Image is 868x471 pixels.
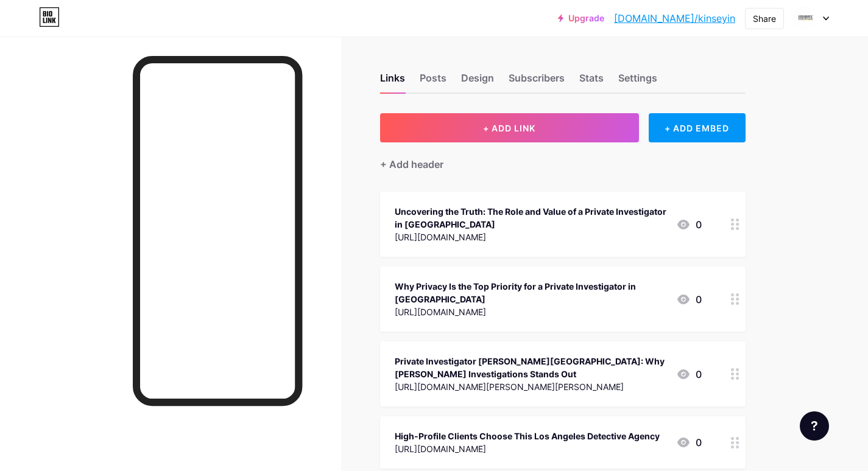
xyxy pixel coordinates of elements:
div: High-Profile Clients Choose This Los Angeles Detective Agency [395,430,660,442]
div: Posts [420,71,446,92]
div: Design [461,71,494,92]
div: 0 [676,217,702,232]
a: Upgrade [558,13,604,23]
div: Why Privacy Is the Top Priority for a Private Investigator in [GEOGRAPHIC_DATA] [395,280,666,305]
div: Uncovering the Truth: The Role and Value of a Private Investigator in [GEOGRAPHIC_DATA] [395,205,666,231]
div: + ADD EMBED [649,113,746,142]
div: Links [380,71,405,92]
div: [URL][DOMAIN_NAME] [395,305,666,318]
div: [URL][DOMAIN_NAME] [395,442,660,455]
div: [URL][DOMAIN_NAME] [395,231,666,243]
div: 0 [676,367,702,382]
button: + ADD LINK [380,113,639,142]
span: + ADD LINK [483,123,535,133]
div: 0 [676,435,702,450]
div: 0 [676,292,702,307]
div: Subscribers [509,71,565,92]
div: Share [753,12,776,25]
div: Private Investigator [PERSON_NAME][GEOGRAPHIC_DATA]: Why [PERSON_NAME] Investigations Stands Out [395,355,666,380]
div: [URL][DOMAIN_NAME][PERSON_NAME][PERSON_NAME] [395,380,666,393]
div: + Add header [380,157,443,172]
a: [DOMAIN_NAME]/kinseyin [614,11,735,26]
div: Stats [579,71,604,92]
div: Settings [618,71,657,92]
img: Kinsey Investigations [793,7,816,30]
